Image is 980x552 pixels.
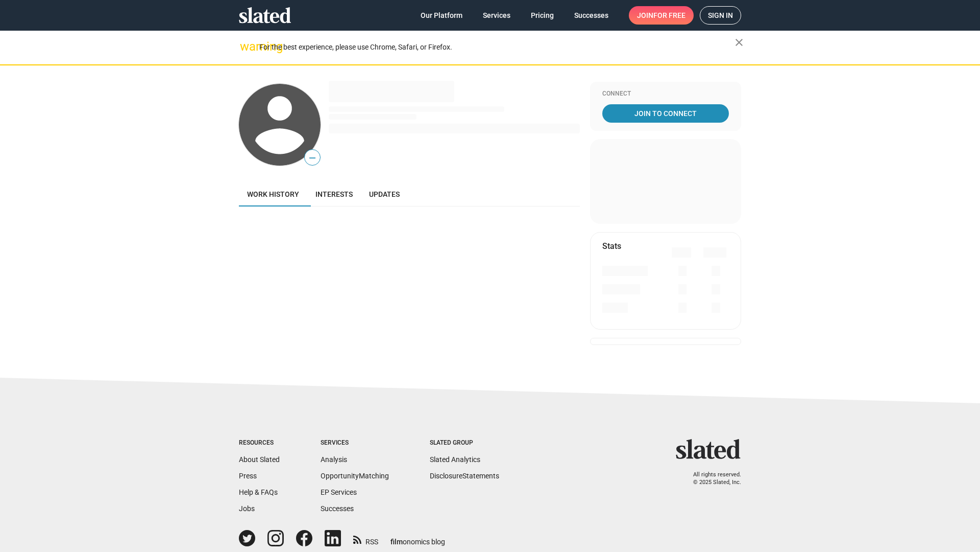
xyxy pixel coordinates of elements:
mat-icon: warning [240,40,252,53]
span: Services [483,6,510,25]
span: Join [637,6,685,25]
a: Slated Analytics [430,455,480,464]
span: Join To Connect [604,104,727,123]
a: Work history [239,182,307,206]
span: for free [653,6,685,25]
a: Sign in [700,6,741,25]
div: Connect [602,90,729,98]
a: Help & FAQs [239,488,278,496]
a: Joinfor free [629,6,694,25]
a: Press [239,472,257,480]
a: About Slated [239,455,280,464]
span: film [390,538,403,546]
mat-card-title: Stats [602,241,621,251]
span: Our Platform [421,6,462,25]
a: Our Platform [412,6,471,25]
a: Successes [566,6,617,25]
a: Jobs [239,504,255,513]
span: Sign in [708,7,733,24]
span: Interests [315,190,353,198]
a: Pricing [523,6,562,25]
a: Join To Connect [602,104,729,123]
div: Resources [239,439,280,447]
span: Work history [247,190,299,198]
mat-icon: close [733,36,745,49]
a: OpportunityMatching [321,472,389,480]
a: EP Services [321,488,357,496]
span: Pricing [531,6,554,25]
a: RSS [353,531,378,547]
div: Services [321,439,389,447]
a: Updates [361,182,408,206]
a: DisclosureStatements [430,472,499,480]
a: Successes [321,504,354,513]
a: Analysis [321,455,347,464]
span: Updates [369,190,400,198]
a: filmonomics blog [390,529,445,547]
div: Slated Group [430,439,499,447]
p: All rights reserved. © 2025 Slated, Inc. [682,471,741,486]
span: — [305,151,320,165]
div: For the best experience, please use Chrome, Safari, or Firefox. [259,40,735,54]
a: Services [475,6,519,25]
a: Interests [307,182,361,206]
span: Successes [574,6,608,25]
